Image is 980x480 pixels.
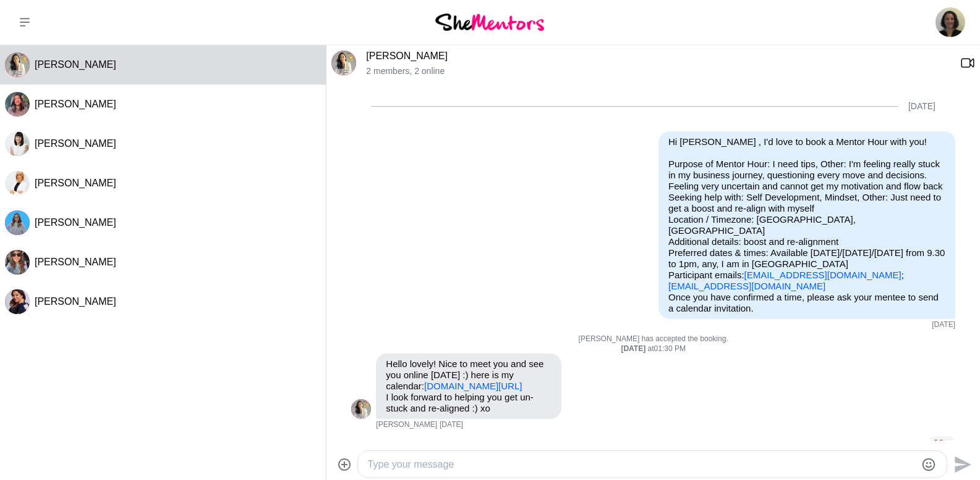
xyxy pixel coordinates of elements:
[366,51,448,61] a: [PERSON_NAME]
[5,92,30,117] div: Jill Absolom
[440,420,463,430] time: 2025-09-02T03:58:28.193Z
[35,99,116,109] span: [PERSON_NAME]
[35,59,116,70] span: [PERSON_NAME]
[424,381,522,391] a: [DOMAIN_NAME][URL]
[351,399,371,419] img: J
[5,52,30,77] div: Jen Gautier
[5,250,30,275] div: Karla
[5,289,30,314] div: Richa Joshi
[5,131,30,156] div: Hayley Robertson
[351,334,955,344] p: [PERSON_NAME] has accepted the booking.
[5,52,30,77] img: J
[947,450,975,478] button: Send
[668,159,945,292] p: Purpose of Mentor Hour: I need tips, Other: I'm feeling really stuck in my business journey, ques...
[35,217,116,228] span: [PERSON_NAME]
[5,210,30,235] img: M
[5,171,30,196] img: K
[35,178,116,188] span: [PERSON_NAME]
[5,289,30,314] img: R
[621,344,647,353] strong: [DATE]
[933,440,950,450] button: Reactions: love
[35,296,116,307] span: [PERSON_NAME]
[351,399,371,419] div: Jen Gautier
[908,101,935,112] div: [DATE]
[35,257,116,267] span: [PERSON_NAME]
[386,358,552,392] p: Hello lovely! Nice to meet you and see you online [DATE] :) here is my calendar:
[668,136,945,147] p: Hi [PERSON_NAME] , I'd love to book a Mentor Hour with you!
[5,210,30,235] div: Mona Swarup
[366,66,950,77] p: 2 members , 2 online
[668,292,945,314] p: Once you have confirmed a time, please ask your mentee to send a calendar invitation.
[921,457,936,472] button: Emoji picker
[331,51,356,75] div: Jen Gautier
[5,171,30,196] div: Kat Millar
[654,435,955,455] div: Reaction list
[932,320,955,330] time: 2025-09-02T02:08:04.437Z
[5,92,30,117] img: J
[368,457,916,472] textarea: Type your message
[5,250,30,275] img: K
[376,420,437,430] span: [PERSON_NAME]
[744,270,901,280] a: [EMAIL_ADDRESS][DOMAIN_NAME]
[35,138,116,149] span: [PERSON_NAME]
[351,344,955,354] div: at 01:30 PM
[935,7,965,37] img: Laila Punj
[435,14,544,30] img: She Mentors Logo
[386,392,552,414] p: I look forward to helping you get un-stuck and re-aligned :) xo
[946,440,950,450] span: 1
[5,131,30,156] img: H
[668,281,825,291] a: [EMAIL_ADDRESS][DOMAIN_NAME]
[331,51,356,75] img: J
